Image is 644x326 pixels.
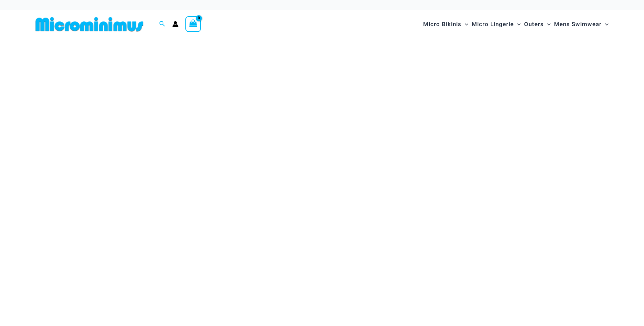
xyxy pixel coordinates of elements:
[544,15,551,33] span: Menu Toggle
[423,15,461,33] span: Micro Bikinis
[420,13,612,36] nav: Site Navigation
[421,14,470,35] a: Micro BikinisMenu ToggleMenu Toggle
[472,15,514,33] span: Micro Lingerie
[470,14,522,35] a: Micro LingerieMenu ToggleMenu Toggle
[554,15,602,33] span: Mens Swimwear
[461,15,468,33] span: Menu Toggle
[33,17,146,32] img: MM SHOP LOGO FLAT
[172,21,178,27] a: Account icon link
[514,15,521,33] span: Menu Toggle
[522,14,552,35] a: OutersMenu ToggleMenu Toggle
[524,15,544,33] span: Outers
[185,16,201,32] a: View Shopping Cart, empty
[602,15,609,33] span: Menu Toggle
[159,20,165,29] a: Search icon link
[552,14,610,35] a: Mens SwimwearMenu ToggleMenu Toggle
